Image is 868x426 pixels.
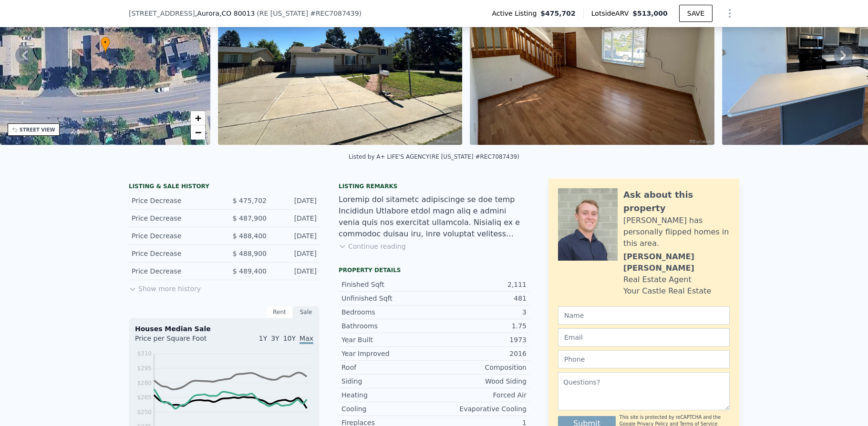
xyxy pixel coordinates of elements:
[434,280,527,289] div: 2,111
[623,188,730,215] div: Ask about this property
[132,213,217,223] div: Price Decrease
[341,321,434,331] div: Bathrooms
[274,196,317,205] div: [DATE]
[101,37,110,53] div: •
[137,409,152,416] tspan: $250
[434,335,527,345] div: 1973
[341,390,434,400] div: Heating
[20,126,55,133] div: STREET VIEW
[623,285,711,297] div: Your Castle Real Estate
[233,214,267,222] span: $ 487,900
[129,183,320,192] div: LISTING & SALE HISTORY
[623,215,730,249] div: [PERSON_NAME] has personally flipped homes in this area.
[191,111,205,125] a: Zoom in
[310,10,359,17] span: # REC7087439
[434,404,527,414] div: Evaporative Cooling
[339,194,529,240] div: Loremip dol sitametc adipiscinge se doe temp Incididun Utlabore etdol magn aliq e admini venia qu...
[129,280,201,294] button: Show more history
[132,196,217,205] div: Price Decrease
[132,249,217,258] div: Price Decrease
[558,350,730,368] input: Phone
[434,390,527,400] div: Forced Air
[135,334,224,349] div: Price per Square Foot
[129,9,195,18] span: [STREET_ADDRESS]
[341,335,434,345] div: Year Built
[137,350,152,357] tspan: $310
[274,249,317,258] div: [DATE]
[195,126,201,138] span: −
[233,250,267,257] span: $ 488,900
[233,267,267,275] span: $ 489,400
[137,365,152,372] tspan: $295
[341,294,434,303] div: Unfinished Sqft
[720,4,739,23] button: Show Options
[283,335,296,342] span: 10Y
[101,38,110,47] span: •
[632,10,668,17] span: $513,000
[434,321,527,331] div: 1.75
[219,10,255,17] span: , CO 80013
[341,349,434,358] div: Year Improved
[558,306,730,325] input: Name
[195,112,201,124] span: +
[540,9,576,18] span: $475,702
[341,404,434,414] div: Cooling
[434,376,527,386] div: Wood Siding
[492,9,540,18] span: Active Listing
[274,231,317,241] div: [DATE]
[434,349,527,358] div: 2016
[132,231,217,241] div: Price Decrease
[293,306,320,318] div: Sale
[195,9,255,18] span: , Aurora
[274,266,317,276] div: [DATE]
[233,197,267,204] span: $ 475,702
[434,294,527,303] div: 481
[623,274,692,285] div: Real Estate Agent
[259,335,267,342] span: 1Y
[135,324,313,334] div: Houses Median Sale
[341,363,434,372] div: Roof
[137,380,152,386] tspan: $280
[341,307,434,317] div: Bedrooms
[591,9,632,18] span: Lotside ARV
[339,183,529,190] div: Listing remarks
[341,376,434,386] div: Siding
[623,251,730,274] div: [PERSON_NAME] [PERSON_NAME]
[266,306,293,318] div: Rent
[271,335,279,342] span: 3Y
[137,394,152,401] tspan: $265
[259,10,308,17] span: RE [US_STATE]
[274,213,317,223] div: [DATE]
[679,5,713,22] button: SAVE
[191,125,205,140] a: Zoom out
[434,363,527,372] div: Composition
[300,335,313,344] span: Max
[132,266,217,276] div: Price Decrease
[257,9,362,18] div: ( )
[434,307,527,317] div: 3
[349,153,519,160] div: Listed by A+ LIFE'S AGENCY (RE [US_STATE] #REC7087439)
[339,242,406,251] button: Continue reading
[339,266,529,274] div: Property details
[558,328,730,346] input: Email
[233,232,267,240] span: $ 488,400
[341,280,434,289] div: Finished Sqft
